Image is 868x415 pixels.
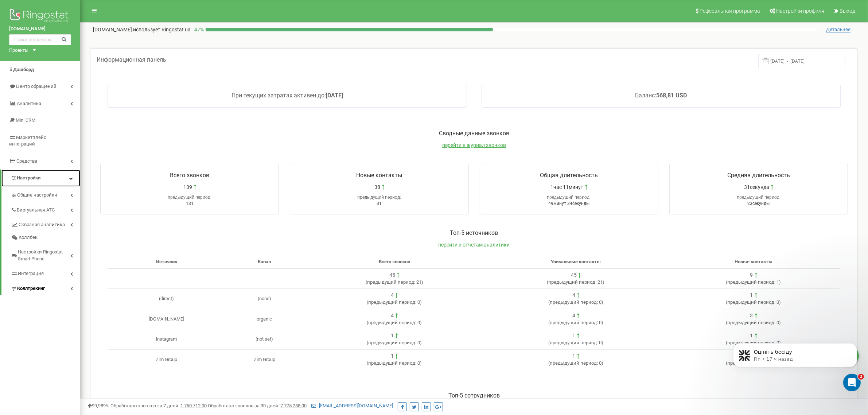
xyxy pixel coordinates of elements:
span: предыдущий период: [550,299,598,305]
span: Сквозная аналитика [19,221,65,228]
span: использует Ringostat на [133,27,191,32]
p: [DOMAIN_NAME] [93,26,191,33]
span: При текущих затратах активен до: [231,92,326,99]
span: Дашборд [13,67,34,72]
span: Новые контакты [735,259,772,264]
div: 4 [391,292,394,299]
span: предыдущий период: [368,320,416,325]
span: ( 0 ) [726,320,781,325]
span: Toп-5 сотрудников [448,392,500,399]
a: При текущих затратах активен до:[DATE] [231,92,343,99]
span: Toп-5 источников [450,229,498,236]
td: organic [225,309,304,329]
span: предыдущий период: [548,279,596,285]
a: Коллтрекинг [11,280,80,295]
div: 4 [572,312,575,319]
span: 23секунды [747,201,770,206]
div: 4 [572,292,575,299]
span: Обработано звонков за 30 дней : [208,403,307,408]
u: 1 760 712,00 [180,403,207,408]
span: ( 0 ) [548,360,603,366]
span: 31 [377,201,382,206]
span: Сводные данные звонков [439,130,509,137]
a: Коллбек [11,231,80,244]
span: ( 0 ) [367,299,422,305]
a: перейти в журнал звонков [442,142,506,148]
td: (not set) [225,329,304,350]
span: Выход [840,8,855,14]
div: 3 [750,312,753,319]
span: ( 1 ) [726,279,781,285]
span: ( 0 ) [367,360,422,366]
span: Информационная панель [97,56,166,63]
span: Детальнее [826,27,851,32]
div: 9 [750,272,753,279]
span: ( 0 ) [548,320,603,325]
span: Mini CRM [16,117,35,123]
span: ( 0 ) [548,340,603,345]
td: Zim Group [108,349,225,369]
span: ( 0 ) [367,320,422,325]
span: ( 0 ) [367,340,422,345]
span: Настройки Ringostat Smart Phone [18,249,70,262]
span: Общая длительность [540,172,598,179]
div: 45 [571,272,577,279]
span: предыдущий период: [728,279,776,285]
span: Виртуальная АТС [17,207,55,214]
u: 7 775 288,00 [280,403,307,408]
a: Виртуальная АТС [11,202,80,217]
span: 31секунда [744,183,769,191]
span: предыдущий период: [550,360,598,366]
span: Центр обращений [16,84,57,89]
span: предыдущий период: [728,299,776,305]
span: 1час 11минут [550,183,583,191]
div: 1 [750,292,753,299]
span: предыдущий период: [550,340,598,345]
span: Настройки профиля [776,8,824,14]
a: Настройки Ringostat Smart Phone [11,244,80,265]
span: Аналитика [17,101,41,106]
span: Источник [156,259,177,264]
span: предыдущий период: [728,320,776,325]
a: Сквозная аналитика [11,216,80,231]
span: предыдущий период: [368,340,416,345]
a: [EMAIL_ADDRESS][DOMAIN_NAME] [311,403,393,408]
span: Уникальные контакты [551,259,601,264]
a: Баланс:568,81 USD [635,92,687,99]
span: ( 0 ) [548,299,603,305]
span: 2 [858,374,864,380]
span: 99,989% [87,403,109,408]
span: предыдущий период: [547,195,591,200]
span: 38 [374,183,380,191]
span: предыдущий период: [550,320,598,325]
span: Средства [16,158,37,164]
td: (none) [225,289,304,309]
div: 1 [572,353,575,360]
a: Интеграция [11,265,80,280]
div: 1 [391,353,394,360]
span: 131 [186,201,194,206]
span: Новые контакты [356,172,402,179]
td: instagram [108,329,225,350]
span: предыдущий период: [368,299,416,305]
a: [DOMAIN_NAME] [9,26,71,32]
a: Настройки [1,170,80,187]
input: Поиск по номеру [9,34,71,45]
span: Реферальная программа [700,8,760,14]
span: ( 21 ) [366,279,423,285]
iframe: Intercom live chat [843,374,861,391]
span: Всего звонков [170,172,209,179]
a: перейти к отчетам аналитики [439,242,510,248]
div: Проекты [9,47,28,54]
span: Коллтрекинг [17,285,45,292]
span: Всего звонков [379,259,410,264]
span: Обработано звонков за 7 дней : [110,403,207,408]
span: Настройки [17,175,40,181]
span: предыдущий период: [357,195,401,200]
span: предыдущий период: [367,279,415,285]
span: 49минут 34секунды [548,201,589,206]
